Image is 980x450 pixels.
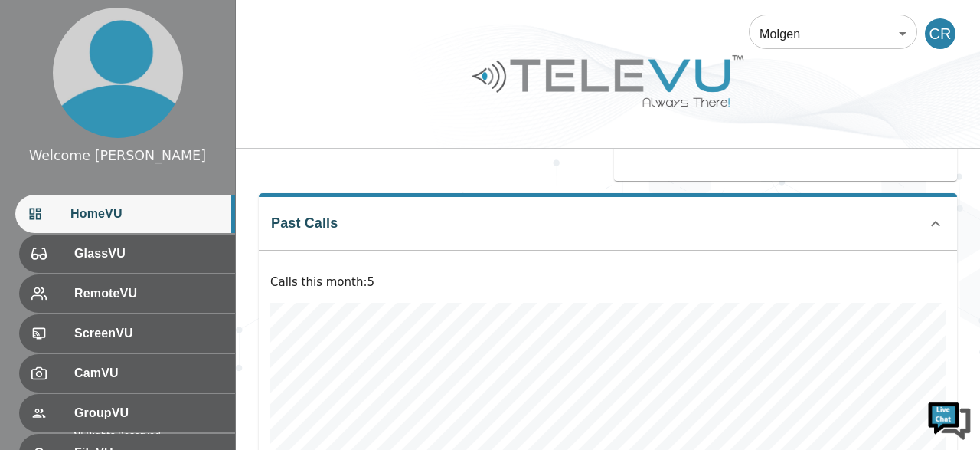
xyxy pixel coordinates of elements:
[749,12,917,55] div: Molgen
[19,235,235,273] div: GlassVU
[19,314,235,353] div: ScreenVU
[74,324,223,343] span: ScreenVU
[29,146,206,166] div: Welcome [PERSON_NAME]
[70,205,223,223] span: HomeVU
[15,195,235,233] div: HomeVU
[74,245,223,263] span: GlassVU
[74,364,223,383] span: CamVU
[8,293,292,347] textarea: Type your message and hit 'Enter'
[19,274,235,313] div: RemoteVU
[19,394,235,432] div: GroupVU
[74,404,223,422] span: GroupVU
[926,396,972,442] img: Chat Widget
[89,130,211,285] span: We're online!
[19,354,235,393] div: CamVU
[26,71,64,110] img: d_736959983_company_1615157101543_736959983
[270,274,946,291] p: Calls this month : 5
[74,284,223,303] span: RemoteVU
[80,80,257,100] div: Chat with us now
[251,8,288,44] div: Minimize live chat window
[470,49,746,113] img: Logo
[53,8,183,138] img: profile.png
[925,18,955,49] div: CR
